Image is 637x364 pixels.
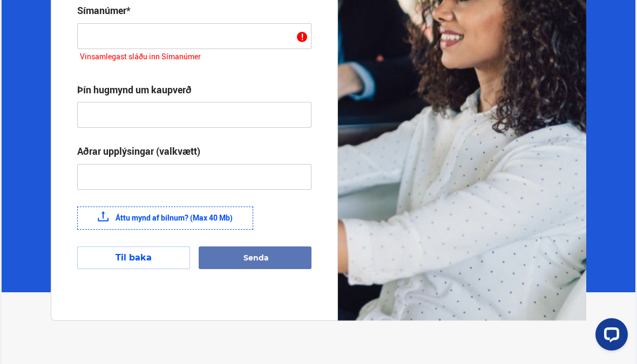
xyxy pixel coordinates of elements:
[77,49,311,66] div: Vinsamlegast sláðu inn Símanúmer
[77,4,131,17] div: Símanúmer*
[77,207,253,230] label: Áttu mynd af bílnum? (Max 40 Mb)
[77,145,200,157] div: Aðrar upplýsingar (valkvætt)
[199,246,311,269] button: Senda
[77,246,190,269] button: Til baka
[243,253,269,263] span: Senda
[587,314,632,359] iframe: LiveChat chat widget
[77,83,192,96] div: Þín hugmynd um kaupverð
